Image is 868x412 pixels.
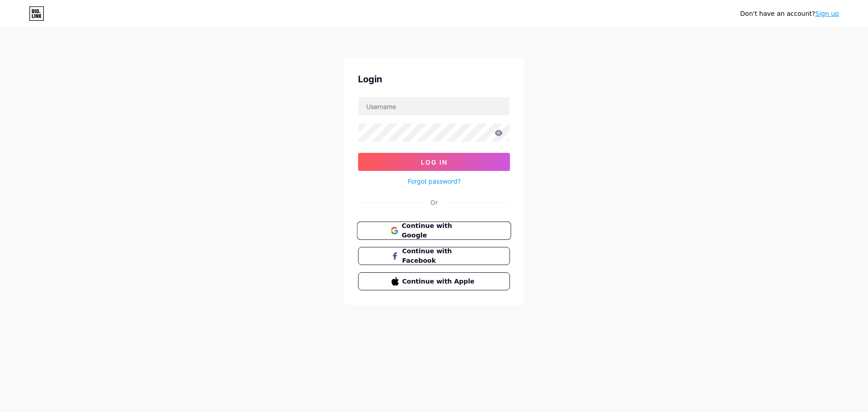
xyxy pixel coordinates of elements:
div: Don't have an account? [740,9,839,19]
button: Log In [358,153,510,171]
span: Continue with Facebook [402,246,477,265]
span: Continue with Apple [402,277,477,286]
span: Log In [421,158,448,166]
div: Login [358,72,510,86]
div: Or [430,198,438,207]
span: Continue with Google [401,221,477,241]
button: Continue with Apple [358,272,510,290]
input: Username [359,97,509,115]
a: Sign up [815,10,839,17]
a: Forgot password? [408,176,461,186]
button: Continue with Facebook [358,247,510,265]
a: Continue with Google [358,222,510,240]
button: Continue with Google [357,222,511,240]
